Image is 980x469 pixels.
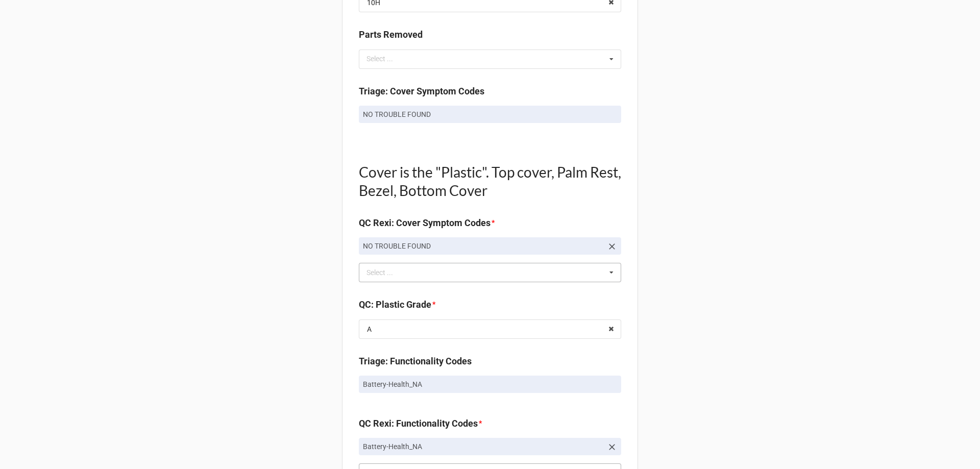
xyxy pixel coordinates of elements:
[363,379,617,389] p: Battery-Health_NA
[363,109,617,119] p: NO TROUBLE FOUND
[363,441,603,452] p: Battery-Health_NA
[359,354,472,368] label: Triage: Functionality Codes
[364,53,408,65] div: Select ...
[359,28,423,42] label: Parts Removed
[363,241,603,251] p: NO TROUBLE FOUND
[367,326,372,333] div: A
[359,416,478,431] label: QC Rexi: Functionality Codes
[359,163,621,200] h1: Cover is the "Plastic". Top cover, Palm Rest, Bezel, Bottom Cover
[359,298,431,312] label: QC: Plastic Grade
[359,84,484,98] label: Triage: Cover Symptom Codes
[359,216,491,230] label: QC Rexi: Cover Symptom Codes
[364,267,408,279] div: Select ...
